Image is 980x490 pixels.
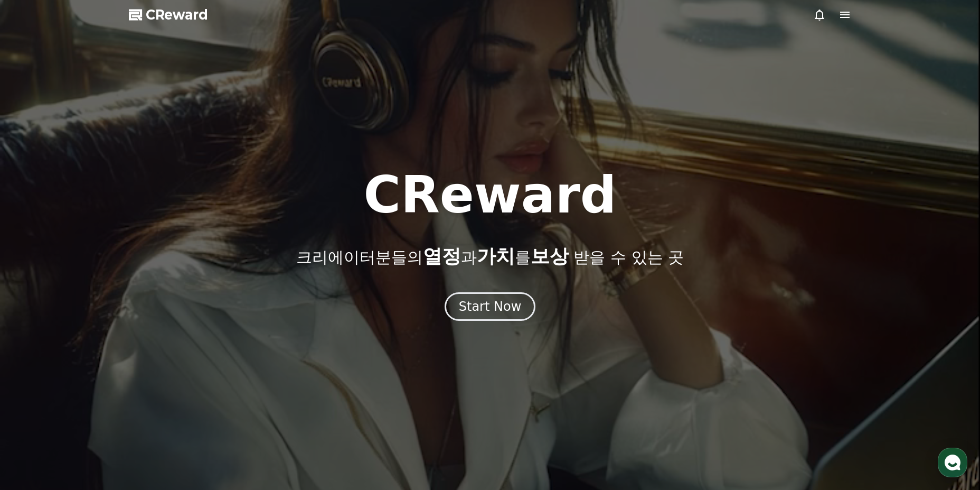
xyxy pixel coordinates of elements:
[363,170,616,220] h1: CReward
[146,6,208,23] span: CReward
[531,245,569,267] span: 보상
[445,303,536,313] a: Start Now
[296,246,684,267] p: 크리에이터분들의 과 를 받을 수 있는 곳
[129,6,208,23] a: CReward
[445,292,536,321] button: Start Now
[477,245,515,267] span: 가치
[423,245,461,267] span: 열정
[459,298,522,315] div: Start Now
